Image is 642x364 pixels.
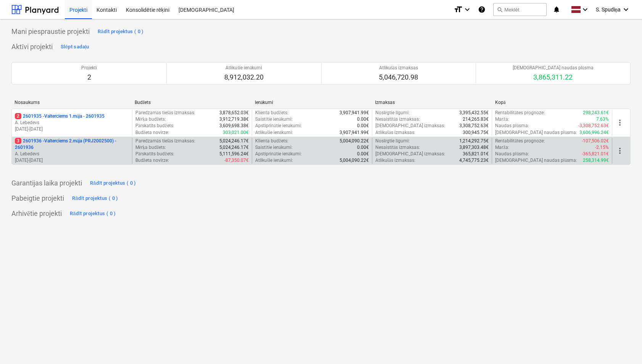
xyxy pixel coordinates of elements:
[375,157,415,164] p: Atlikušās izmaksas :
[135,100,249,105] div: Budžets
[224,157,249,164] p: -87,350.07€
[513,73,594,82] p: 3,865,311.22
[459,123,489,129] p: 3,308,752.63€
[596,116,609,123] p: 7.63%
[463,5,472,14] i: keyboard_arrow_down
[495,110,544,116] p: Rentabilitātes prognoze :
[582,138,609,144] p: -107,506.02€
[582,151,609,157] p: -365,821.01€
[11,42,53,51] p: Aktīvi projekti
[135,144,166,151] p: Mērķa budžets :
[595,144,609,151] p: -2.15%
[219,138,249,144] p: 5,024,246.17€
[375,129,415,136] p: Atlikušās izmaksas :
[495,144,509,151] p: Marža :
[375,123,445,129] p: [DEMOGRAPHIC_DATA] izmaksas :
[70,209,116,218] div: Rādīt projektus ( 0 )
[357,123,369,129] p: 0.00€
[88,177,138,189] button: Rādīt projektus ( 0 )
[70,192,120,204] button: Rādīt projektus ( 0 )
[223,129,249,136] p: 303,021.00€
[135,110,195,116] p: Paredzamās tiešās izmaksas :
[14,100,129,105] div: Nosaukums
[255,100,369,105] div: Ienākumi
[340,157,369,164] p: 5,004,090.22€
[357,151,369,157] p: 0.00€
[604,327,642,364] iframe: Chat Widget
[495,100,609,105] div: Kopā
[15,126,129,133] p: [DATE] - [DATE]
[72,194,118,203] div: Rādīt projektus ( 0 )
[255,116,293,123] p: Saistītie ienākumi :
[255,151,302,157] p: Apstiprinātie ienākumi :
[255,129,293,136] p: Atlikušie ienākumi :
[81,65,97,71] p: Projekti
[135,116,166,123] p: Mērķa budžets :
[379,65,418,71] p: Atlikušās izmaksas
[553,5,560,14] i: notifications
[375,116,420,123] p: Nesaistītās izmaksas :
[135,129,169,136] p: Budžeta novirze :
[224,73,264,82] p: 8,912,032.20
[513,65,594,71] p: [DEMOGRAPHIC_DATA] naudas plūsma
[11,194,64,203] p: Pabeigtie projekti
[68,208,118,220] button: Rādīt projektus ( 0 )
[463,116,489,123] p: 214,265.83€
[621,5,631,14] i: keyboard_arrow_down
[454,5,463,14] i: format_size
[497,6,503,13] span: search
[135,157,169,164] p: Budžeta novirze :
[493,3,547,16] button: Meklēt
[478,5,486,14] i: Zināšanu pamats
[15,138,129,151] p: 2601936 - Valterciems 2.māja (PRJ2002500) - 2601936
[15,113,21,119] span: 2
[579,129,609,136] p: 3,606,996.24€
[615,118,624,127] span: more_vert
[379,73,418,82] p: 5,046,720.98
[581,5,590,14] i: keyboard_arrow_down
[255,138,288,144] p: Klienta budžets :
[357,116,369,123] p: 0.00€
[15,157,129,164] p: [DATE] - [DATE]
[340,138,369,144] p: 5,004,090.22€
[11,27,90,36] p: Mani piespraustie projekti
[596,6,621,13] span: S. Spudiņa
[495,116,509,123] p: Marža :
[495,151,529,157] p: Naudas plūsma :
[578,123,609,129] p: -3,308,752.63€
[61,43,89,51] div: Slēpt sadaļu
[340,110,369,116] p: 3,907,941.99€
[219,151,249,157] p: 5,111,596.24€
[135,138,195,144] p: Paredzamās tiešās izmaksas :
[357,144,369,151] p: 0.00€
[255,157,293,164] p: Atlikušie ienākumi :
[495,129,577,136] p: [DEMOGRAPHIC_DATA] naudas plūsma :
[459,144,489,151] p: 3,897,303.48€
[219,144,249,151] p: 5,024,246.17€
[495,123,529,129] p: Naudas plūsma :
[255,110,288,116] p: Klienta budžets :
[615,146,624,155] span: more_vert
[459,138,489,144] p: 1,214,292.75€
[15,113,105,120] p: 2601935 - Valterciems 1.māja - 2601935
[219,110,249,116] p: 3,878,652.03€
[255,144,293,151] p: Saistītie ienākumi :
[255,123,302,129] p: Apstiprinātie ienākumi :
[15,113,129,133] div: 22601935 -Valterciems 1.māja - 2601935A. Lebedevs[DATE]-[DATE]
[583,157,609,164] p: 258,314.99€
[15,151,129,157] p: A. Lebedevs
[11,209,62,218] p: Arhivētie projekti
[59,41,91,53] button: Slēpt sadaļu
[96,26,146,38] button: Rādīt projektus ( 0 )
[98,27,144,36] div: Rādīt projektus ( 0 )
[495,157,577,164] p: [DEMOGRAPHIC_DATA] naudas plūsma :
[495,138,544,144] p: Rentabilitātes prognoze :
[224,65,264,71] p: Atlikušie ienākumi
[15,120,129,126] p: A. Lebedevs
[340,129,369,136] p: 3,907,941.99€
[375,151,445,157] p: [DEMOGRAPHIC_DATA] izmaksas :
[463,129,489,136] p: 300,945.75€
[459,157,489,164] p: 4,745,775.23€
[375,110,410,116] p: Noslēgtie līgumi :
